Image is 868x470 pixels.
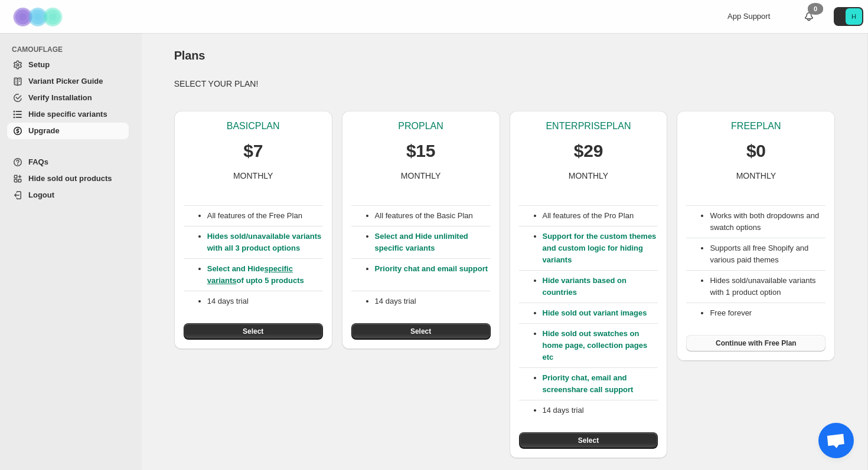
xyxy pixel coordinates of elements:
span: App Support [727,12,770,21]
p: MONTHLY [736,170,776,182]
span: CAMOUFLAGE [12,45,133,54]
a: Setup [7,57,129,73]
p: Hide sold out variant images [543,307,658,319]
span: Upgrade [28,126,60,135]
button: Avatar with initials H [834,7,863,26]
p: All features of the Basic Plan [375,210,491,222]
p: MONTHLY [401,170,440,182]
p: BASIC PLAN [227,120,280,132]
p: MONTHLY [233,170,273,182]
div: 0 [808,3,823,15]
button: Select [184,323,323,340]
p: Hides sold/unavailable variants with all 3 product options [207,231,323,254]
a: Hide specific variants [7,106,129,123]
span: Plans [174,49,205,62]
li: Supports all free Shopify and various paid themes [710,242,825,266]
p: Priority chat, email and screenshare call support [543,372,658,396]
a: Hide sold out products [7,170,129,187]
p: 14 days trial [375,295,491,307]
p: FREE PLAN [731,120,781,132]
a: Upgrade [7,123,129,139]
text: H [851,13,856,20]
p: Support for the custom themes and custom logic for hiding variants [543,231,658,266]
span: FAQs [28,157,48,166]
span: Select [578,436,599,445]
a: Verify Installation [7,90,129,106]
p: ENTERPRISE PLAN [546,120,631,132]
span: Continue with Free Plan [716,338,797,348]
span: Avatar with initials H [846,8,862,25]
li: Free forever [710,307,825,319]
p: MONTHLY [569,170,608,182]
p: Select and Hide unlimited specific variants [375,231,491,254]
span: Verify Installation [28,93,92,102]
li: Hides sold/unavailable variants with 1 product option [710,275,825,298]
span: Select [243,327,263,336]
button: Select [351,323,491,340]
p: $15 [406,139,435,163]
p: 14 days trial [207,295,323,307]
a: Logout [7,187,129,203]
span: Logout [28,190,54,199]
p: PRO PLAN [398,120,443,132]
img: Camouflage [9,1,68,33]
p: $7 [243,139,263,163]
a: Variant Picker Guide [7,73,129,90]
p: 14 days trial [543,405,658,416]
p: Priority chat and email support [375,263,491,287]
p: $0 [746,139,766,163]
span: Setup [28,60,50,69]
li: Works with both dropdowns and swatch options [710,210,825,234]
button: Select [519,432,658,449]
p: Select and Hide of upto 5 products [207,263,323,287]
span: Variant Picker Guide [28,77,103,86]
button: Continue with Free Plan [686,335,825,351]
p: Hide sold out swatches on home page, collection pages etc [543,328,658,363]
a: 0 [803,11,815,22]
p: SELECT YOUR PLAN! [174,78,836,90]
p: $29 [574,139,603,163]
p: All features of the Pro Plan [543,210,658,222]
span: Hide specific variants [28,110,107,119]
span: Hide sold out products [28,174,112,183]
a: FAQs [7,154,129,170]
p: All features of the Free Plan [207,210,323,222]
p: Hide variants based on countries [543,275,658,298]
a: Ouvrir le chat [818,423,854,458]
span: Select [410,327,431,336]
